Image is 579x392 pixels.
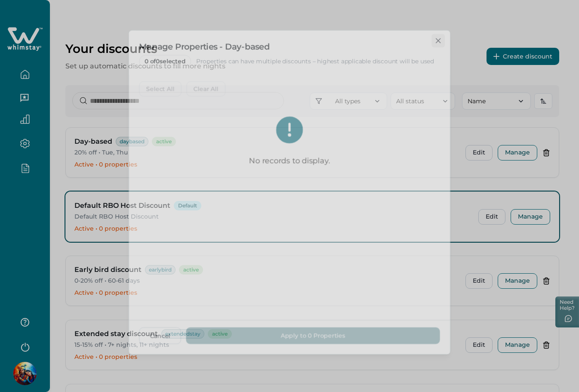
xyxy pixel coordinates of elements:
button: Apply to 0 Properties [186,327,440,344]
p: Properties can have multiple discounts – highest applicable discount will be used [196,57,434,65]
span: 0 of 0 selected [139,55,191,68]
button: Close [431,34,445,47]
button: Select All [139,81,181,96]
button: Cancel [139,327,181,344]
h2: Manage Properties - Day-based [139,40,440,52]
p: No records to display. [249,157,330,166]
button: Clear All [186,81,225,96]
